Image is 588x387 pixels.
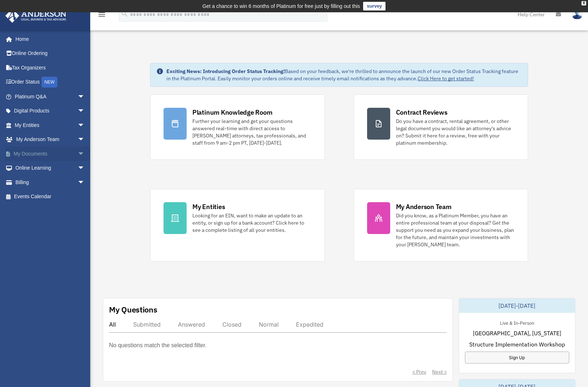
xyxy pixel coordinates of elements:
[5,146,96,161] a: My Documentsarrow_drop_down
[202,2,360,10] div: Get a chance to win 6 months of Platinum for free just by filling out this
[97,13,106,19] a: menu
[5,132,96,147] a: My Anderson Teamarrow_drop_down
[354,94,528,160] a: Contract Reviews Do you have a contract, rental agreement, or other legal document you would like...
[5,46,96,61] a: Online Ordering
[150,94,325,160] a: Platinum Knowledge Room Further your learning and get your questions answered real-time with dire...
[78,161,92,176] span: arrow_drop_down
[5,75,96,90] a: Order StatusNEW
[296,321,323,328] div: Expedited
[572,9,583,20] img: User Pic
[109,321,116,328] div: All
[5,104,96,118] a: Digital Productsarrow_drop_down
[109,304,157,315] div: My Questions
[459,298,575,313] div: [DATE]-[DATE]
[582,1,586,5] div: close
[42,77,57,88] div: NEW
[192,108,273,117] div: Platinum Knowledge Room
[469,340,565,349] span: Structure Implementation Workshop
[473,329,561,337] span: [GEOGRAPHIC_DATA], [US_STATE]
[78,104,92,119] span: arrow_drop_down
[396,108,448,117] div: Contract Reviews
[5,161,96,175] a: Online Learningarrow_drop_down
[192,118,312,146] div: Further your learning and get your questions answered real-time with direct access to [PERSON_NAM...
[3,9,69,23] img: Anderson Advisors Platinum Portal
[259,321,279,328] div: Normal
[78,89,92,104] span: arrow_drop_down
[150,189,325,261] a: My Entities Looking for an EIN, want to make an update to an entity, or sign up for a bank accoun...
[78,175,92,190] span: arrow_drop_down
[5,60,96,75] a: Tax Organizers
[354,189,528,261] a: My Anderson Team Did you know, as a Platinum Member, you have an entire professional team at your...
[78,146,92,161] span: arrow_drop_down
[5,89,96,104] a: Platinum Q&Aarrow_drop_down
[363,2,386,10] a: survey
[396,202,452,211] div: My Anderson Team
[418,75,474,82] a: Click Here to get started!
[109,340,206,350] p: No questions match the selected filter.
[133,321,161,328] div: Submitted
[121,10,129,18] i: search
[166,68,285,75] strong: Exciting News: Introducing Order Status Tracking!
[97,10,106,19] i: menu
[5,175,96,190] a: Billingarrow_drop_down
[5,118,96,132] a: My Entitiesarrow_drop_down
[166,68,522,82] div: Based on your feedback, we're thrilled to announce the launch of our new Order Status Tracking fe...
[178,321,205,328] div: Answered
[396,118,515,146] div: Do you have a contract, rental agreement, or other legal document you would like an attorney's ad...
[222,321,241,328] div: Closed
[5,190,96,204] a: Events Calendar
[78,118,92,133] span: arrow_drop_down
[465,352,569,363] a: Sign Up
[192,212,312,234] div: Looking for an EIN, want to make an update to an entity, or sign up for a bank account? Click her...
[5,32,92,46] a: Home
[192,202,225,211] div: My Entities
[78,132,92,147] span: arrow_drop_down
[494,319,540,326] div: Live & In-Person
[396,212,515,248] div: Did you know, as a Platinum Member, you have an entire professional team at your disposal? Get th...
